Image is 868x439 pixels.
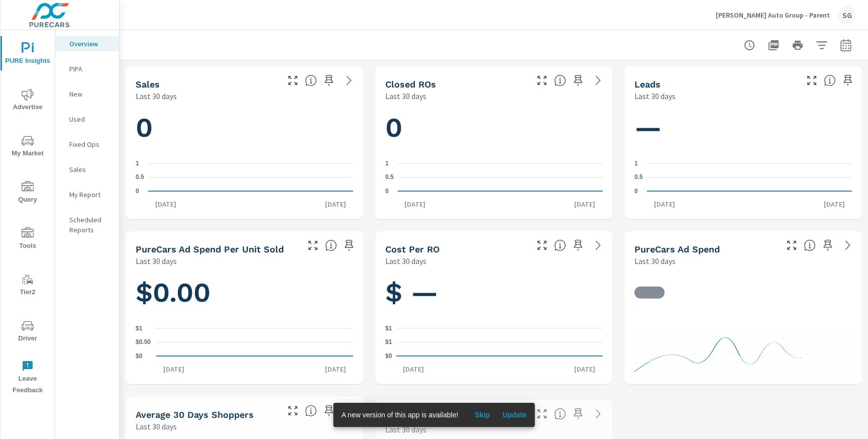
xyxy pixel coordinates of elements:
div: Used [55,112,119,127]
a: See more details in report [341,72,357,89]
button: Apply Filters [812,35,832,55]
span: Average cost incurred by the dealership from each Repair Order closed over the selected date rang... [554,239,566,251]
h5: Leads [634,79,661,90]
text: 0.5 [634,174,643,181]
p: [DATE] [817,199,852,209]
span: Save this to your personalized report [570,406,586,422]
span: Advertise [4,89,52,113]
h5: Average 30 Days Shoppers [136,409,254,420]
div: PIPA [55,61,119,76]
button: Select Date Range [836,35,856,55]
p: Used [69,114,111,124]
div: nav menu [1,30,55,400]
p: [DATE] [318,364,353,374]
h1: $ — [385,275,603,309]
div: Fixed Ops [55,137,119,152]
span: Save this to your personalized report [840,72,856,89]
text: $1 [385,325,392,332]
text: 0 [385,188,389,195]
h1: 0 [385,111,603,145]
button: Print Report [788,35,808,55]
h5: Sales [136,79,160,90]
span: Number of vehicles sold by the dealership over the selected date range. [Source: This data is sou... [305,74,317,86]
span: Save this to your personalized report [820,237,836,253]
button: Update [498,407,530,423]
div: New [55,86,119,102]
a: See more details in report [590,406,606,422]
span: Total sales revenue over the selected date range. [Source: This data is sourced from the dealer’s... [554,408,566,420]
div: My Report [55,187,119,202]
h5: PureCars Ad Spend Per Unit Sold [136,244,284,254]
a: See more details in report [590,237,606,253]
h1: $0.00 [136,276,353,310]
button: Make Fullscreen [534,72,550,89]
p: Sales [69,164,111,174]
h5: Closed ROs [385,79,436,90]
text: $0.50 [136,339,151,346]
div: Sales [55,162,119,177]
p: My Report [69,190,111,200]
span: Save this to your personalized report [321,72,337,89]
p: [DATE] [396,364,431,374]
p: PIPA [69,64,111,74]
button: Make Fullscreen [534,237,550,253]
p: Fixed Ops [69,139,111,149]
span: Update [502,410,526,419]
h1: 0 [136,111,353,145]
p: [DATE] [156,364,191,374]
text: 1 [385,160,389,167]
p: Last 30 days [634,255,676,267]
button: Make Fullscreen [285,72,301,89]
span: Save this to your personalized report [341,237,357,253]
span: PURE Insights [4,42,52,67]
span: Leave Feedback [4,360,52,396]
p: Last 30 days [136,420,177,432]
p: [PERSON_NAME] Auto Group - Parent [716,11,830,20]
div: Scheduled Reports [55,212,119,237]
text: $0 [385,353,392,360]
span: A rolling 30 day total of daily Shoppers on the dealership website, averaged over the selected da... [305,405,317,417]
text: 0.5 [385,174,394,181]
span: Tools [4,227,52,252]
span: A new version of this app is available! [342,411,459,419]
p: [DATE] [567,364,602,374]
button: Make Fullscreen [784,237,800,253]
span: Query [4,181,52,206]
text: 0.5 [136,174,144,181]
p: [DATE] [148,199,183,209]
span: Total cost of media for all PureCars channels for the selected dealership group over the selected... [804,239,816,251]
text: 0 [634,188,638,195]
span: Driver [4,320,52,344]
text: 1 [136,160,139,167]
text: 1 [634,160,638,167]
button: Make Fullscreen [285,403,301,419]
p: Last 30 days [634,90,676,102]
p: Last 30 days [385,255,426,267]
span: Skip [470,410,494,419]
a: See more details in report [590,72,606,89]
text: $0 [136,353,143,360]
p: Scheduled Reports [69,215,111,235]
span: Save this to your personalized report [321,403,337,419]
p: [DATE] [318,199,353,209]
text: $1 [385,338,392,345]
h5: PureCars Ad Spend [634,244,720,254]
h5: Cost per RO [385,244,440,254]
a: See more details in report [840,237,856,253]
p: Overview [69,39,111,49]
p: [DATE] [397,199,432,209]
p: Last 30 days [136,90,177,102]
p: New [69,89,111,99]
span: Tier2 [4,274,52,298]
text: $1 [136,325,143,332]
div: Overview [55,36,119,51]
h1: — [634,111,852,145]
span: Save this to your personalized report [570,237,586,253]
span: Save this to your personalized report [570,72,586,89]
span: Number of Repair Orders Closed by the selected dealership group over the selected time range. [So... [554,74,566,86]
button: Make Fullscreen [804,72,820,89]
span: My Market [4,135,52,159]
text: 0 [136,188,139,195]
p: [DATE] [647,199,682,209]
p: Last 30 days [136,255,177,267]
